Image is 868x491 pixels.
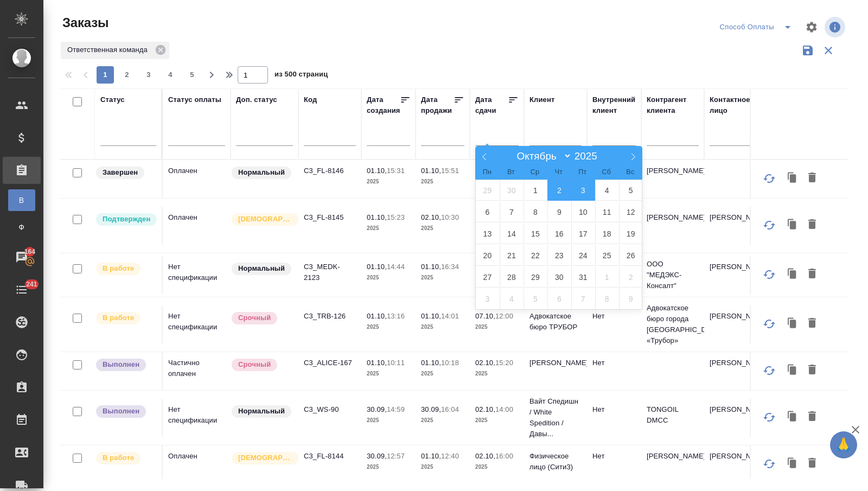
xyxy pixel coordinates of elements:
[647,212,699,223] p: [PERSON_NAME]
[103,313,134,323] p: В работе
[571,169,595,176] span: Пт
[421,167,441,175] p: 01.10,
[818,40,839,61] button: Сбросить фильтры
[14,195,30,206] span: В
[476,201,500,222] span: Октябрь 6, 2025
[163,256,231,294] td: Нет спецификации
[441,452,459,460] p: 12:40
[825,17,847,37] span: Посмотреть информацию
[529,311,582,333] p: Адвокатское бюро ТРУБОР
[475,462,519,473] p: 2025
[8,189,35,211] a: В
[495,359,513,367] p: 15:20
[476,288,500,309] span: Ноябрь 3, 2025
[619,288,643,309] span: Ноябрь 9, 2025
[571,180,595,201] span: Октябрь 3, 2025
[421,94,454,116] div: Дата продажи
[475,359,495,367] p: 02.10,
[103,167,138,178] p: Завершен
[476,245,500,266] span: Октябрь 20, 2025
[421,368,464,379] p: 2025
[803,360,821,381] button: Удалить
[704,256,767,294] td: [PERSON_NAME]
[367,213,387,221] p: 01.10,
[529,451,582,473] p: Физическое лицо (Сити3)
[367,167,387,175] p: 01.10,
[304,451,356,462] p: C3_FL-8144
[547,201,571,222] span: Октябрь 9, 2025
[572,150,606,162] input: Год
[183,66,201,84] button: 5
[231,262,293,276] div: Статус по умолчанию для стандартных заказов
[475,415,519,426] p: 2025
[231,165,293,180] div: Статус по умолчанию для стандартных заказов
[238,167,285,178] p: Нормальный
[803,264,821,285] button: Удалить
[524,223,547,244] span: Октябрь 15, 2025
[756,212,782,238] button: Обновить
[710,94,762,116] div: Контактное лицо
[61,42,169,59] div: Ответственная команда
[756,311,782,337] button: Обновить
[367,452,387,460] p: 30.09,
[803,407,821,428] button: Удалить
[647,165,699,176] p: [PERSON_NAME]
[20,279,44,290] span: 241
[238,406,285,417] p: Нормальный
[367,368,410,379] p: 2025
[529,358,582,368] p: [PERSON_NAME]
[834,433,853,456] span: 🙏
[782,407,803,428] button: Клонировать
[595,201,619,222] span: Октябрь 11, 2025
[571,245,595,266] span: Октябрь 24, 2025
[3,276,41,303] a: 241
[524,180,547,201] span: Октябрь 1, 2025
[529,94,554,105] div: Клиент
[367,94,400,116] div: Дата создания
[782,360,803,381] button: Клонировать
[595,169,618,176] span: Сб
[140,69,157,80] span: 3
[803,168,821,189] button: Удалить
[619,180,643,201] span: Октябрь 5, 2025
[163,399,231,437] td: Нет спецификации
[238,263,285,274] p: Нормальный
[162,69,179,80] span: 4
[441,167,459,175] p: 15:51
[830,431,857,458] button: 🙏
[168,94,221,105] div: Статус оплаты
[103,359,139,370] p: Выполнен
[476,266,500,288] span: Октябрь 27, 2025
[95,404,156,419] div: Выставляет ПМ после сдачи и проведения начислений. Последний этап для ПМа
[756,358,782,384] button: Обновить
[524,266,547,288] span: Октябрь 29, 2025
[524,245,547,266] span: Октябрь 22, 2025
[162,66,179,84] button: 4
[704,352,767,390] td: [PERSON_NAME]
[475,312,495,320] p: 07.10,
[571,288,595,309] span: Ноябрь 7, 2025
[95,212,156,227] div: Выставляет КМ после уточнения всех необходимых деталей и получения согласия клиента на запуск. С ...
[524,201,547,222] span: Октябрь 8, 2025
[183,69,201,80] span: 5
[647,451,699,462] p: [PERSON_NAME]
[782,215,803,235] button: Клонировать
[475,405,495,413] p: 02.10,
[499,169,523,176] span: Вт
[571,266,595,288] span: Октябрь 31, 2025
[441,405,459,413] p: 16:04
[118,66,136,84] button: 2
[495,452,513,460] p: 16:00
[441,263,459,271] p: 16:34
[475,322,519,333] p: 2025
[95,358,156,372] div: Выставляет ПМ после сдачи и проведения начислений. Последний этап для ПМа
[100,94,125,105] div: Статус
[387,263,405,271] p: 14:44
[304,404,356,415] p: C3_WS-90
[619,223,643,244] span: Октябрь 19, 2025
[756,404,782,430] button: Обновить
[421,405,441,413] p: 30.09,
[367,176,410,187] p: 2025
[421,272,464,283] p: 2025
[441,213,459,221] p: 10:30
